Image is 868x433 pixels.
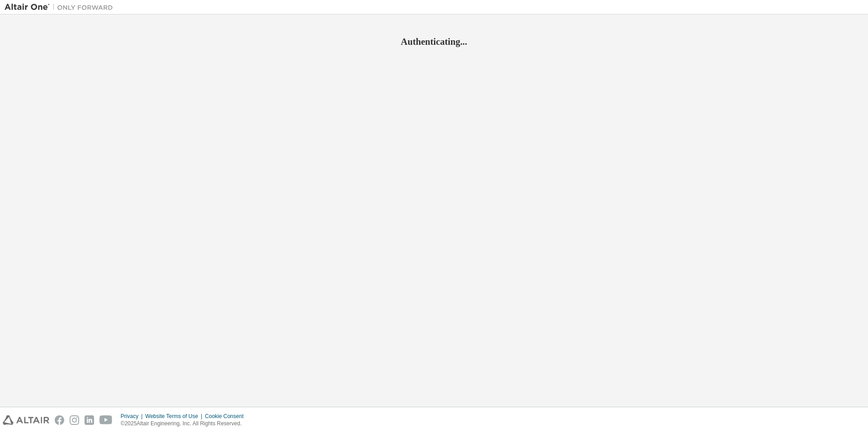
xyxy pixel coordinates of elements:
[85,415,94,425] img: linkedin.svg
[99,415,113,425] img: youtube.svg
[5,36,863,48] h2: Authenticating...
[55,415,64,425] img: facebook.svg
[5,3,118,12] img: Altair One
[3,415,49,425] img: altair_logo.svg
[121,413,145,420] div: Privacy
[145,413,205,420] div: Website Terms of Use
[205,413,249,420] div: Cookie Consent
[70,415,79,425] img: instagram.svg
[121,420,249,428] p: © 2025 Altair Engineering, Inc. All Rights Reserved.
